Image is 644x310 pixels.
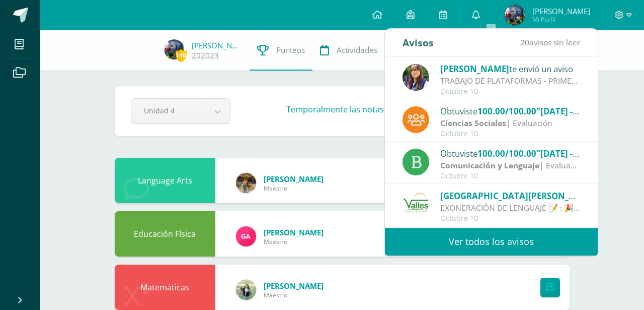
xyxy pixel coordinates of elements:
[440,160,580,171] div: | Evaluación
[264,174,324,184] a: [PERSON_NAME]
[250,30,312,71] a: Punteos
[440,87,580,96] div: Octubre 10
[403,191,429,218] img: 94564fe4cf850d796e68e37240ca284b.png
[115,211,215,257] div: Educación Física
[312,30,385,71] a: Actividades
[477,148,536,159] span: 100.00/100.00
[192,40,242,50] a: [PERSON_NAME]
[192,50,219,61] a: 202023
[144,99,193,122] span: Unidad 4
[276,45,305,55] span: Punteos
[440,104,580,117] div: Obtuviste en
[440,75,580,87] div: TRABAJO DE PLATAFORMAS - PRIMER GRADO: Estimados estudiantes: Estamos en la recta final. ¡Cuánto ...
[532,15,590,24] span: Mi Perfil
[236,173,256,193] img: 655b80ae09ddbd8c2374c270caf1a621.png
[176,49,187,61] span: 140
[264,281,324,291] a: [PERSON_NAME]
[440,130,580,138] div: Octubre 10
[264,227,324,237] a: [PERSON_NAME]
[440,63,509,75] span: [PERSON_NAME]
[440,147,580,160] div: Obtuviste en
[440,62,580,75] div: te envió un aviso
[440,214,580,223] div: Octubre 10
[440,172,580,180] div: Octubre 10
[403,29,434,56] div: Avisos
[440,117,580,129] div: | Evaluación
[164,39,184,59] img: 6203767d209400dafc09672f001b6ac4.png
[520,37,580,48] span: avisos sin leer
[440,160,539,171] strong: Comunicación y Lenguaje
[532,6,590,16] span: [PERSON_NAME]
[440,189,580,202] div: te envió un aviso
[337,45,377,55] span: Actividades
[115,265,215,310] div: Matemáticas
[264,291,324,299] span: Maestro
[236,280,256,300] img: 277bcbe59a3193735934720de11f87e8.png
[505,5,525,25] img: 6203767d209400dafc09672f001b6ac4.png
[403,64,429,91] img: e07087a87d70f2dc13089c99dd7a7993.png
[131,99,230,123] a: Unidad 4
[477,105,536,117] span: 100.00/100.00
[264,184,324,193] span: Maestro
[385,228,598,256] a: Ver todos los avisos
[440,202,580,214] div: EXONERACIÓN DE LENGUAJE 📝 : 🎉✨ ¡Felicidades! ✨🎉 Tu dedicación y esfuerzo han dado grandes frutos ...
[440,117,506,129] strong: Ciencias Sociales
[115,158,215,203] div: Language Arts
[264,237,324,246] span: Maestro
[384,104,504,115] strong: no se encuentran disponibles
[440,190,597,202] span: [GEOGRAPHIC_DATA][PERSON_NAME]
[520,37,529,48] span: 20
[286,104,506,115] h3: Temporalmente las notas .
[236,226,256,246] img: 8bdaf5dda11d7a15ab02b5028acf736c.png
